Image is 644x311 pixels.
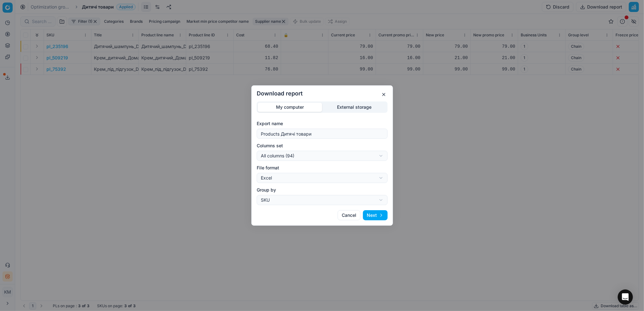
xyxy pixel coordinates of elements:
[257,120,388,127] label: Export name
[322,103,387,112] button: External storage
[257,165,388,171] label: File format
[258,103,322,112] button: My computer
[257,143,388,149] label: Columns set
[363,210,388,220] button: Next
[338,210,360,220] button: Cancel
[257,91,388,96] h2: Download report
[257,187,388,193] label: Group by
